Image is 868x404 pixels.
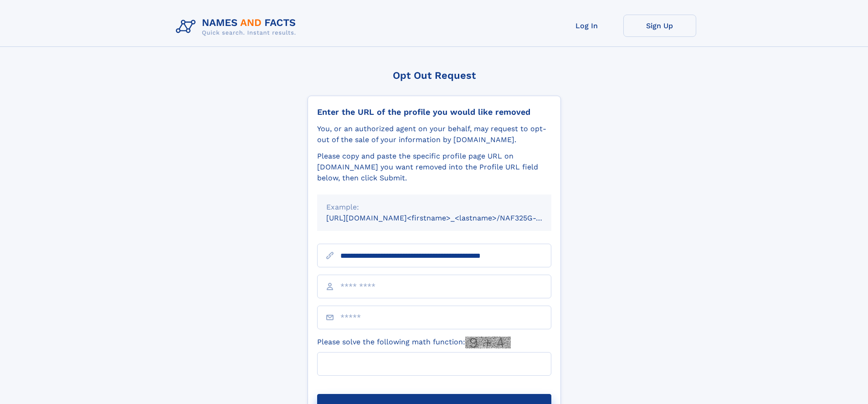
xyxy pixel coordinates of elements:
div: Example: [326,202,542,213]
img: Logo Names and Facts [172,15,303,39]
label: Please solve the following math function: [317,337,511,348]
div: You, or an authorized agent on your behalf, may request to opt-out of the sale of your informatio... [317,123,551,145]
a: Log In [550,15,623,37]
small: [URL][DOMAIN_NAME]<firstname>_<lastname>/NAF325G-xxxxxxxx [326,214,569,222]
a: Sign Up [623,15,696,37]
div: Enter the URL of the profile you would like removed [317,107,551,117]
div: Please copy and paste the specific profile page URL on [DOMAIN_NAME] you want removed into the Pr... [317,151,551,184]
div: Opt Out Request [308,70,561,81]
